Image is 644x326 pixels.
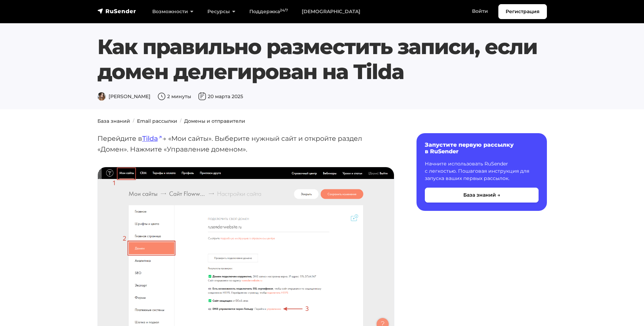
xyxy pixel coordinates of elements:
h6: Запустите первую рассылку в RuSender [425,141,539,155]
img: Время чтения [157,92,166,101]
a: Поддержка24/7 [242,5,295,19]
a: [DEMOGRAPHIC_DATA] [295,5,367,19]
span: [PERSON_NAME] [97,93,151,100]
a: Ресурсы [200,5,242,19]
a: Регистрация [498,4,547,19]
a: Tilda [142,134,162,143]
span: 2 минуты [157,93,191,100]
img: Дата публикации [198,92,206,101]
a: Войти [465,4,495,18]
a: Возможности [145,5,200,19]
button: База знаний → [425,188,539,203]
a: Домены и отправители [184,118,245,124]
span: 20 марта 2025 [198,93,243,100]
a: База знаний [97,118,130,124]
a: Запустите первую рассылку в RuSender Начните использовать RuSender с легкостью. Пошаговая инструк... [417,133,547,211]
nav: breadcrumb [93,118,551,125]
img: RuSender [97,8,136,15]
h1: Как правильно разместить записи, если домен делегирован на Tilda [97,34,547,84]
p: Начните использовать RuSender с легкостью. Пошаговая инструкция для запуска ваших первых рассылок. [425,160,539,182]
sup: 24/7 [280,8,288,12]
a: Email рассылки [137,118,177,124]
p: Перейдите в → «Мои сайты». Выберите нужный сайт и откройте раздел «Домен». Нажмите «Управление до... [97,133,394,154]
